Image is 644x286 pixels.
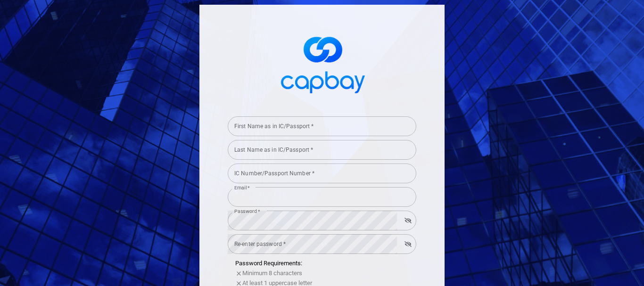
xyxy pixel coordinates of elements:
[242,270,302,277] span: Minimum 8 characters
[234,184,250,191] label: Email *
[235,260,302,267] span: Password Requirements:
[234,208,260,215] label: Password *
[275,28,369,98] img: logo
